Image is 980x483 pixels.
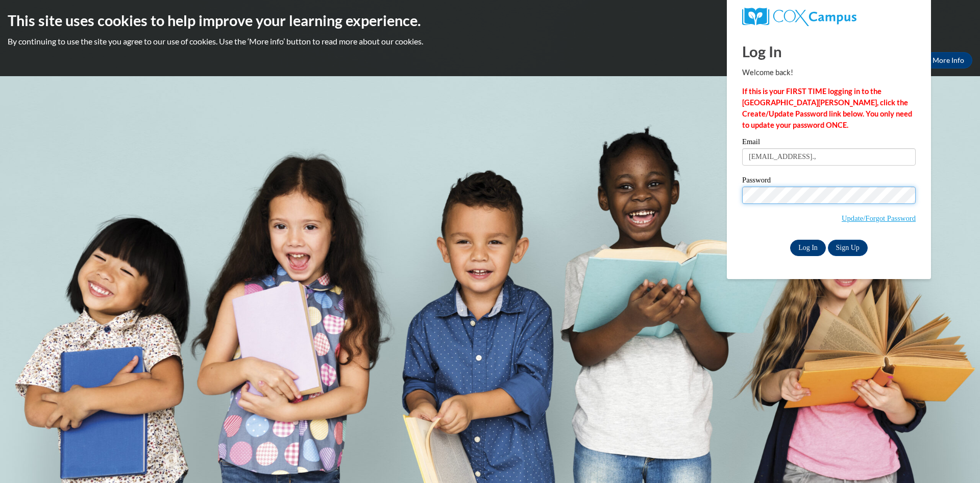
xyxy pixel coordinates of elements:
[8,36,972,47] p: By continuing to use the site you agree to our use of cookies. Use the ‘More info’ button to read...
[8,10,972,31] h2: This site uses cookies to help improve your learning experience.
[842,214,916,222] a: Update/Forgot Password
[742,41,916,62] h1: Log In
[742,8,856,26] img: COX Campus
[924,52,972,68] a: More Info
[742,87,912,129] strong: If this is your FIRST TIME logging in to the [GEOGRAPHIC_DATA][PERSON_NAME], click the Create/Upd...
[790,240,826,256] input: Log In
[742,176,916,187] label: Password
[742,67,916,78] p: Welcome back!
[828,240,868,256] a: Sign Up
[742,8,916,26] a: COX Campus
[742,138,916,148] label: Email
